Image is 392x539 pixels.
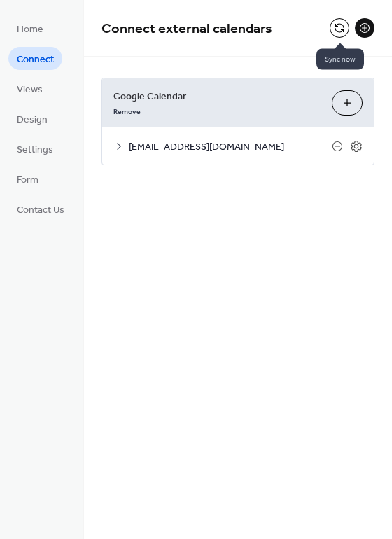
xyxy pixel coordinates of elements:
span: Google Calendar [113,90,321,104]
a: Form [8,167,47,190]
span: Remove [113,107,141,117]
span: Settings [17,143,53,157]
span: Form [17,173,38,188]
a: Contact Us [8,197,73,220]
a: Design [8,107,56,130]
span: Sync now [316,49,364,70]
span: [EMAIL_ADDRESS][DOMAIN_NAME] [129,140,332,155]
span: Connect external calendars [101,15,272,43]
a: Views [8,77,51,100]
span: Design [17,113,48,127]
a: Connect [8,47,62,70]
span: Views [17,83,43,97]
span: Contact Us [17,203,64,218]
a: Settings [8,137,62,160]
span: Home [17,22,43,37]
a: Home [8,17,52,40]
span: Connect [17,52,54,67]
